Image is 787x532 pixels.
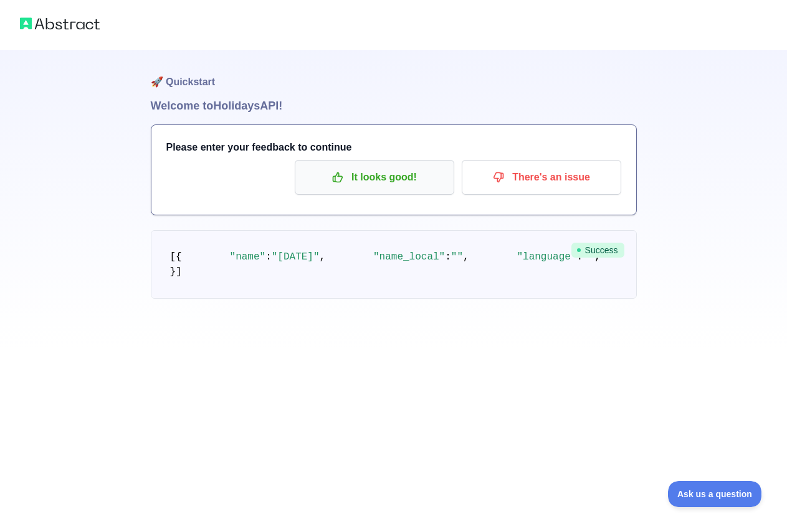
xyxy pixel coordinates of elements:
button: It looks good! [295,160,454,195]
h3: Please enter your feedback to continue [166,140,621,155]
span: "name_local" [373,251,445,263]
span: [ [170,251,176,263]
p: There's an issue [471,167,612,188]
span: : [445,251,451,263]
h1: Welcome to Holidays API! [151,97,637,114]
span: : [265,251,272,263]
span: , [320,251,326,263]
span: "language" [517,251,576,263]
span: , [463,251,469,263]
p: It looks good! [304,167,445,188]
span: Success [571,243,624,258]
iframe: Toggle Customer Support [668,481,762,507]
img: Abstract logo [20,15,100,32]
span: "[DATE]" [272,251,320,263]
span: "" [451,251,463,263]
button: There's an issue [462,160,621,195]
span: "name" [230,251,266,263]
h1: 🚀 Quickstart [151,50,637,97]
